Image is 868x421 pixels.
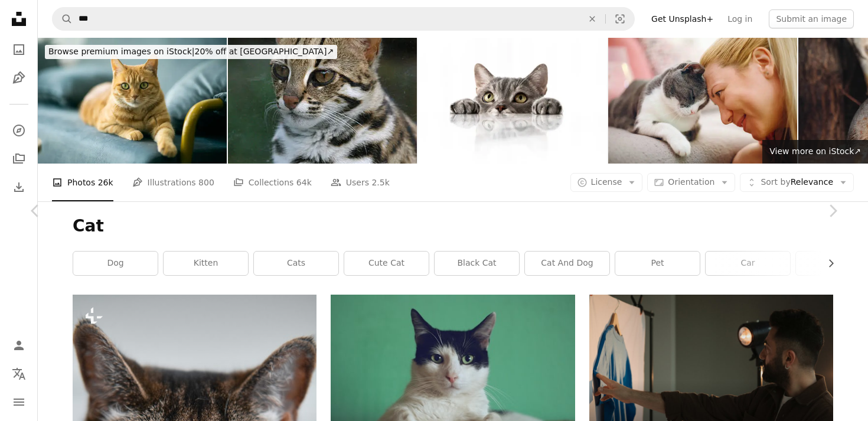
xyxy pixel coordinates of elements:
a: dog [73,252,158,275]
a: black cat [435,252,519,275]
a: Collections [7,147,31,171]
span: License [591,177,622,187]
button: Sort byRelevance [740,173,854,192]
span: View more on iStock ↗ [769,146,861,156]
form: Find visuals sitewide [52,7,635,31]
a: kitten [164,252,248,275]
a: Collections 64k [233,164,312,201]
a: Illustrations [7,66,31,90]
button: Language [7,362,31,386]
span: 64k [296,176,312,189]
button: Search Unsplash [53,8,73,30]
span: Browse premium images on iStock | [48,47,194,56]
a: pet [615,252,700,275]
a: black and white cat lying on brown bamboo chair inside room [331,373,575,384]
button: Orientation [647,173,735,192]
a: cats [254,252,338,275]
span: 2.5k [371,176,389,189]
a: Illustrations 800 [132,164,214,201]
a: Users 2.5k [331,164,390,201]
a: Explore [7,119,31,142]
button: License [570,173,643,192]
a: Photos [7,38,31,61]
span: Relevance [761,177,833,188]
h1: Cat [73,216,833,237]
a: car [706,252,790,275]
a: cat and dog [525,252,609,275]
span: 20% off at [GEOGRAPHIC_DATA] ↗ [48,47,334,56]
span: 800 [198,176,214,189]
img: Leopard cat [228,38,417,164]
button: Clear [579,8,605,30]
a: Get Unsplash+ [644,9,720,28]
a: View more on iStock↗ [762,140,868,164]
a: cute cat [344,252,429,275]
span: Orientation [668,177,714,187]
img: Cat leaning her hands on the marble table and licking [418,38,607,164]
a: Log in [720,9,759,28]
button: Submit an image [769,9,854,28]
a: Next [797,154,868,267]
a: Browse premium images on iStock|20% off at [GEOGRAPHIC_DATA]↗ [38,38,344,66]
a: Log in / Sign up [7,334,31,357]
img: Woman pet owner cuddling with cat [608,38,797,164]
span: Sort by [761,177,790,187]
button: Menu [7,390,31,414]
button: Visual search [606,8,634,30]
img: Ginger Cat Portrait [38,38,227,164]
